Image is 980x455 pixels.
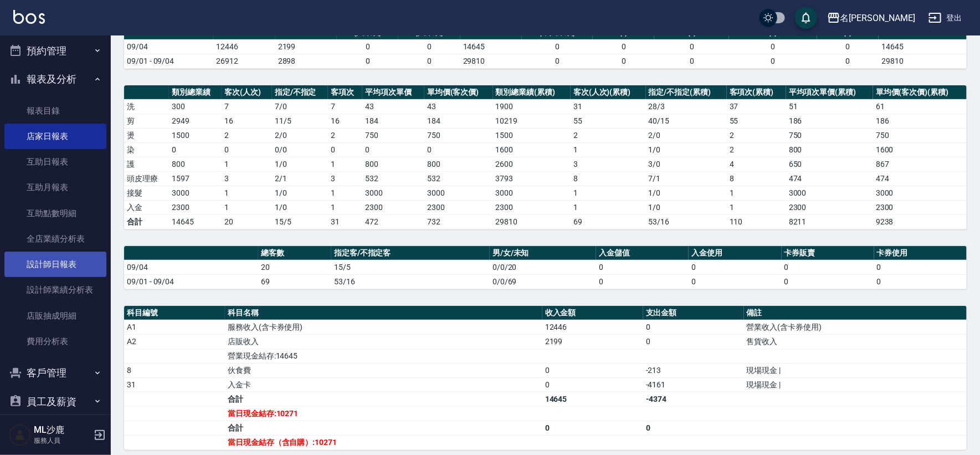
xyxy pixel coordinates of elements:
td: 0 [593,54,654,68]
p: 服務人員 [34,436,90,446]
td: 0 [424,142,493,157]
td: 3 / 0 [646,157,727,171]
table: a dense table [124,14,967,69]
td: 8 [727,171,786,186]
td: 0 [522,54,593,68]
td: 1500 [169,128,222,142]
td: 1 / 0 [272,200,328,214]
td: 3793 [493,171,571,186]
td: 3 [571,157,646,171]
td: -213 [643,363,744,377]
td: 0 [596,274,689,289]
td: 0 [689,274,781,289]
td: 0 [596,260,689,274]
th: 收入金額 [542,306,643,320]
td: 2 [328,128,362,142]
td: 合計 [124,214,169,229]
th: 指定客/不指定客 [331,246,490,260]
td: 31 [124,377,225,392]
td: 8211 [786,214,873,229]
th: 總客數 [258,246,331,260]
a: 互助日報表 [4,149,106,175]
table: a dense table [124,306,967,450]
td: 2199 [542,334,643,349]
th: 客項次(累積) [727,85,786,100]
td: 0 [817,54,879,68]
a: 互助點數明細 [4,201,106,226]
td: 0 [782,274,874,289]
td: 1 [571,186,646,200]
td: 2300 [169,200,222,214]
td: 店販收入 [225,334,542,349]
td: 0 [689,260,781,274]
td: 0 [654,54,729,68]
td: 0 [817,39,879,54]
td: A2 [124,334,225,349]
td: 20 [258,260,331,274]
td: 14645 [542,392,643,406]
td: 0 [398,54,460,68]
td: 09/04 [124,39,213,54]
td: 55 [571,114,646,128]
th: 支出金額 [643,306,744,320]
th: 科目編號 [124,306,225,320]
td: 31 [328,214,362,229]
td: 0 [643,421,744,435]
td: 2 / 0 [646,128,727,142]
th: 科目名稱 [225,306,542,320]
td: 剪 [124,114,169,128]
th: 入金使用 [689,246,781,260]
td: 69 [258,274,331,289]
td: 1 [727,200,786,214]
button: 預約管理 [4,37,106,65]
td: 532 [362,171,424,186]
td: 8 [124,363,225,377]
td: 0 [542,377,643,392]
td: 入金卡 [225,377,542,392]
td: 0/0/20 [490,260,596,274]
td: 2300 [424,200,493,214]
td: 售貨收入 [744,334,967,349]
td: 營業收入(含卡券使用) [744,320,967,334]
a: 報表目錄 [4,98,106,124]
td: 0/0/69 [490,274,596,289]
button: 報表及分析 [4,65,106,94]
td: 53/16 [646,214,727,229]
td: 1 / 0 [272,186,328,200]
td: 燙 [124,128,169,142]
button: 登出 [924,8,967,28]
td: 3000 [493,186,571,200]
td: 0 [542,363,643,377]
td: 服務收入(含卡券使用) [225,320,542,334]
th: 卡券販賣 [782,246,874,260]
td: 3 [328,171,362,186]
td: 1500 [493,128,571,142]
td: 472 [362,214,424,229]
td: 當日現金結存:10271 [225,406,542,421]
td: 43 [424,99,493,114]
td: 2 / 0 [272,128,328,142]
button: 員工及薪資 [4,387,106,416]
td: 28 / 3 [646,99,727,114]
td: 1 [328,157,362,171]
td: 8 [571,171,646,186]
h5: ML沙鹿 [34,425,90,436]
a: 費用分析表 [4,329,106,354]
td: 2300 [362,200,424,214]
td: 532 [424,171,493,186]
td: -4161 [643,377,744,392]
th: 指定/不指定 [272,85,328,100]
td: 0 [729,39,817,54]
td: 51 [786,99,873,114]
td: 1600 [493,142,571,157]
td: 12446 [213,39,275,54]
td: 0 [654,39,729,54]
th: 單均價(客次價) [424,85,493,100]
td: 3000 [873,186,967,200]
td: 0 [643,320,744,334]
td: 染 [124,142,169,157]
a: 互助月報表 [4,175,106,200]
a: 全店業績分析表 [4,226,106,252]
td: 2300 [786,200,873,214]
th: 客項次 [328,85,362,100]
